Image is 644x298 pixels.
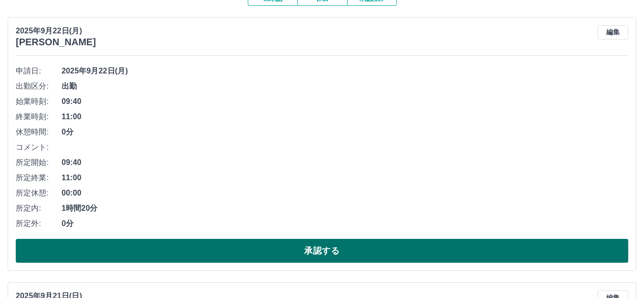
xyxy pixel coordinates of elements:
[16,96,62,107] span: 始業時刻:
[16,142,62,153] span: コメント:
[16,25,96,37] p: 2025年9月22日(月)
[598,25,628,40] button: 編集
[16,187,62,199] span: 所定休憩:
[62,96,628,107] span: 09:40
[16,172,62,184] span: 所定終業:
[62,81,628,92] span: 出勤
[62,172,628,184] span: 11:00
[62,65,628,77] span: 2025年9月22日(月)
[62,157,628,168] span: 09:40
[16,111,62,123] span: 終業時刻:
[16,203,62,214] span: 所定内:
[62,126,628,138] span: 0分
[16,126,62,138] span: 休憩時間:
[16,37,96,48] h3: [PERSON_NAME]
[16,157,62,168] span: 所定開始:
[62,111,628,123] span: 11:00
[16,81,62,92] span: 出勤区分:
[62,218,628,229] span: 0分
[62,187,628,199] span: 00:00
[16,239,628,263] button: 承認する
[16,65,62,77] span: 申請日:
[62,203,628,214] span: 1時間20分
[16,218,62,229] span: 所定外:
